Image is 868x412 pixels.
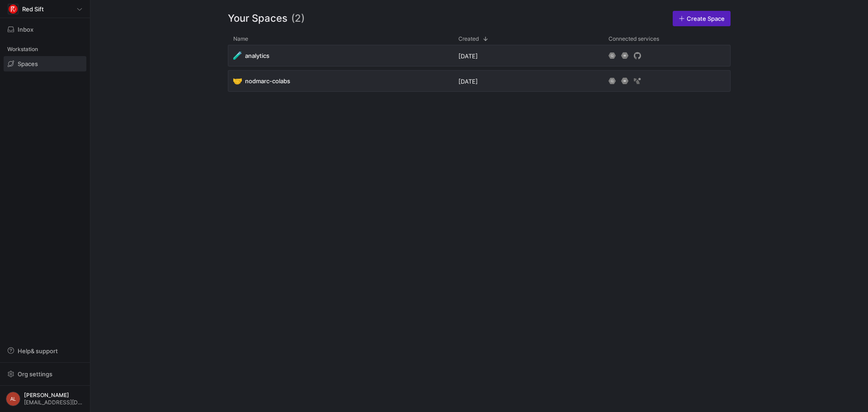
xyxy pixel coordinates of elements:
button: Org settings [4,366,86,382]
span: Name [233,36,248,42]
button: AL[PERSON_NAME][EMAIL_ADDRESS][DOMAIN_NAME] [4,389,86,408]
span: nodmarc-colabs [245,77,290,85]
span: (2) [291,11,305,26]
span: [PERSON_NAME] [24,392,84,398]
span: 🤝 [233,77,241,85]
span: Inbox [18,26,33,33]
a: Org settings [4,371,86,379]
span: Help & support [18,347,58,355]
a: Spaces [4,56,86,71]
span: Created [458,36,479,42]
span: Spaces [18,60,38,67]
span: Connected services [609,36,659,42]
span: Red Sift [22,5,44,13]
button: Inbox [4,22,86,37]
span: Org settings [18,370,52,378]
div: AL [6,392,20,406]
div: Workstation [4,43,86,56]
span: [DATE] [458,52,478,60]
span: 🧪 [233,52,241,60]
button: Help& support [4,343,86,359]
div: Press SPACE to select this row. [228,70,731,95]
span: analytics [245,52,269,59]
span: Your Spaces [228,11,288,26]
img: https://storage.googleapis.com/y42-prod-data-exchange/images/C0c2ZRu8XU2mQEXUlKrTCN4i0dD3czfOt8UZ... [9,5,18,14]
a: Create Space [673,11,731,26]
div: Press SPACE to select this row. [228,45,731,70]
span: [DATE] [458,78,478,85]
span: Create Space [687,15,725,22]
span: [EMAIL_ADDRESS][DOMAIN_NAME] [24,399,84,406]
